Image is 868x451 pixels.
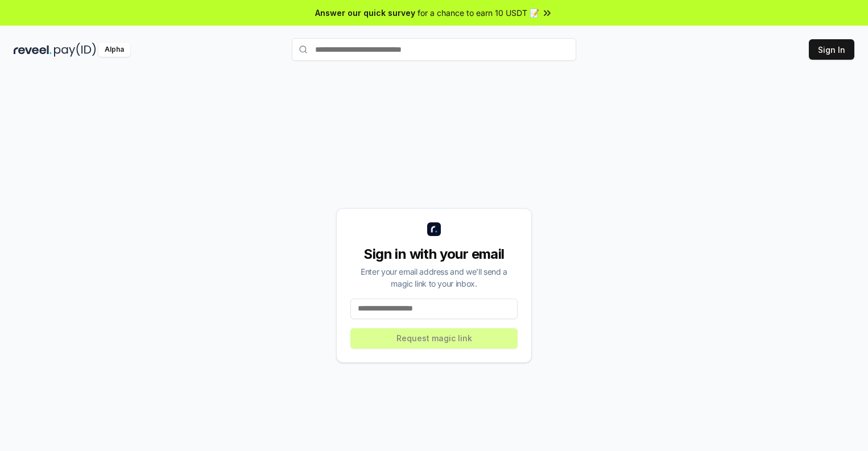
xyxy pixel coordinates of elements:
[427,222,441,236] img: logo_small
[809,39,854,60] button: Sign In
[350,245,518,263] div: Sign in with your email
[315,7,415,19] span: Answer our quick survey
[98,43,130,57] div: Alpha
[54,43,96,57] img: pay_id
[350,266,518,289] div: Enter your email address and we’ll send a magic link to your inbox.
[14,43,52,57] img: reveel_dark
[418,7,539,19] span: for a chance to earn 10 USDT 📝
